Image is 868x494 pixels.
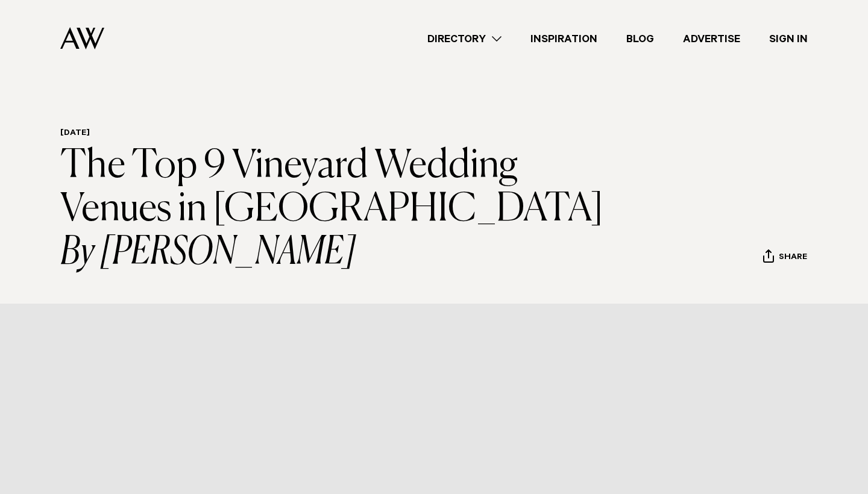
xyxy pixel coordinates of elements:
[755,31,822,47] a: Sign In
[60,145,618,275] h1: The Top 9 Vineyard Wedding Venues in [GEOGRAPHIC_DATA]
[60,128,618,140] h6: [DATE]
[763,249,808,267] button: Share
[60,231,618,275] i: By [PERSON_NAME]
[668,31,755,47] a: Advertise
[413,31,516,47] a: Directory
[60,27,104,49] img: Auckland Weddings Logo
[612,31,668,47] a: Blog
[779,252,807,264] span: Share
[516,31,612,47] a: Inspiration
